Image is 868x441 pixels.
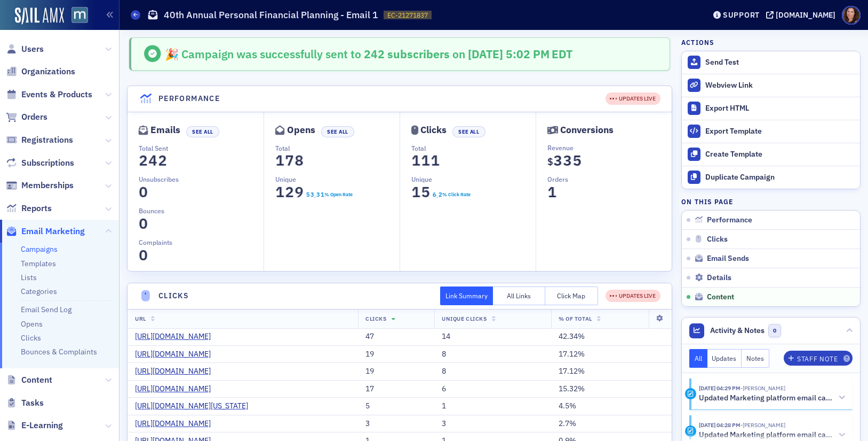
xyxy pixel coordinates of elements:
div: 47 [365,332,427,342]
button: Click Map [545,287,598,305]
p: Total Sent [139,143,264,153]
span: [DATE] [468,47,506,61]
p: Unique [411,174,536,184]
button: See All [452,126,485,137]
div: 17.12% [559,367,664,376]
div: 17 [365,384,427,394]
a: Bounces & Complaints [21,347,97,357]
a: Opens [21,319,43,329]
time: 8/14/2025 04:28 PM [699,421,740,429]
span: Memberships [21,180,74,191]
span: 3 [551,151,565,170]
div: 8 [442,350,544,359]
section: 111 [411,154,440,167]
div: [DOMAIN_NAME] [776,10,835,20]
div: Emails [150,127,180,133]
span: 8 [292,151,306,170]
span: 0 [136,183,150,202]
a: [URL][DOMAIN_NAME] [135,332,219,342]
span: % Of Total [559,315,592,322]
span: 6 [432,190,437,199]
a: [URL][DOMAIN_NAME] [135,419,219,429]
p: Unsubscribes [139,174,264,184]
p: Bounces [139,206,264,215]
span: 🎉 Campaign was successfully sent to on [165,47,468,61]
span: EDT [550,47,572,61]
span: $ [547,154,553,169]
div: 17.12% [559,350,664,359]
span: Subscriptions [21,157,74,169]
button: See All [321,126,354,137]
p: Complaints [139,237,264,247]
div: 3 [442,419,544,429]
time: 8/14/2025 04:29 PM [699,384,740,392]
a: Lists [21,273,37,282]
span: 5 [305,190,310,199]
span: Activity & Notes [710,325,765,336]
span: Orders [21,111,47,123]
span: Users [21,43,44,55]
div: 6 [442,384,544,394]
h5: Updated Marketing platform email campaign: 40th Annual Personal Financial Planning - Email 1 [699,393,835,403]
span: Content [707,292,734,302]
span: Profile [842,6,861,25]
section: 15 [411,186,431,198]
span: 0 [768,324,782,337]
div: 4.5% [559,401,664,411]
a: Subscriptions [6,157,74,169]
span: 1 [320,190,325,199]
span: 7 [282,151,297,170]
span: Organizations [21,66,75,78]
section: 53.31 [306,191,324,198]
h4: Clicks [158,290,189,301]
a: Campaigns [21,244,58,254]
span: 2 [155,151,170,170]
span: Reports [21,203,52,214]
button: All [689,349,707,368]
a: Export HTML [682,97,860,120]
div: 2.7% [559,419,664,429]
a: Categories [21,287,57,296]
span: Performance [707,215,752,225]
span: Katie Foo [740,384,785,392]
section: 6.2 [432,191,442,198]
a: E-Learning [6,420,63,431]
span: 2 [282,183,297,202]
a: Content [6,374,52,386]
span: Clicks [707,235,728,244]
a: Create Template [682,143,860,166]
span: Tasks [21,397,44,409]
a: [URL][DOMAIN_NAME] [135,384,219,394]
div: Clicks [420,127,447,133]
span: 0 [136,246,150,265]
h4: Actions [681,37,714,47]
a: Export Template [682,120,860,143]
a: Organizations [6,66,75,78]
span: Events & Products [21,89,92,100]
div: Support [723,10,760,20]
div: 3 [365,419,427,429]
span: E-Learning [21,420,63,431]
section: 0 [139,218,148,230]
div: Staff Note [797,356,838,362]
div: UPDATES LIVE [606,290,660,302]
a: Reports [6,203,52,214]
span: Content [21,374,52,386]
span: . [436,192,438,200]
div: 5 [365,401,427,411]
span: 3 [560,151,575,170]
span: 1 [409,183,423,202]
a: Orders [6,111,47,123]
section: 0 [139,249,148,261]
span: . [314,192,316,200]
span: Katie Foo [740,421,785,429]
button: Duplicate Campaign [682,166,860,189]
div: Webview Link [705,81,855,90]
section: 1 [547,186,557,198]
section: $335 [547,154,582,167]
img: SailAMX [15,7,64,25]
div: % Click Rate [442,191,471,198]
div: 42.34% [559,332,664,342]
a: Events & Products [6,89,92,100]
